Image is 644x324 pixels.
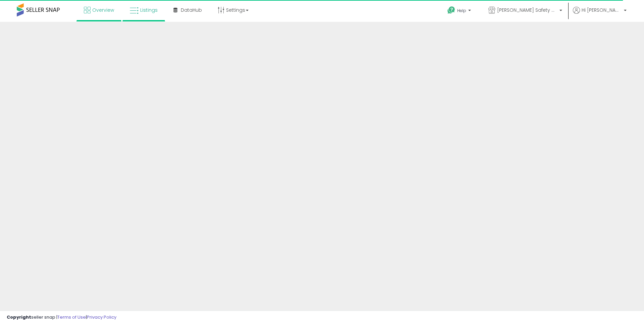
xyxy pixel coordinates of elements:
[442,1,478,22] a: Help
[457,8,466,13] span: Help
[92,7,114,13] span: Overview
[497,7,557,13] span: [PERSON_NAME] Safety & Supply
[573,7,627,22] a: Hi [PERSON_NAME]
[582,7,622,13] span: Hi [PERSON_NAME]
[181,7,202,13] span: DataHub
[140,7,158,13] span: Listings
[447,6,455,14] i: Get Help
